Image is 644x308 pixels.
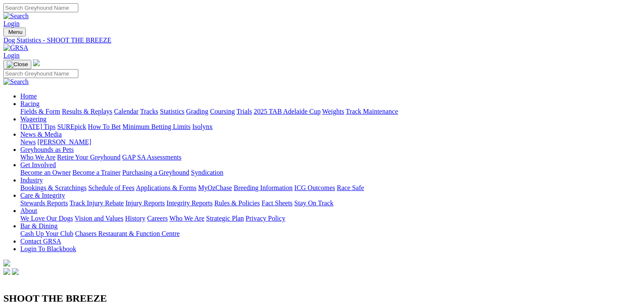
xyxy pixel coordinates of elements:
[136,184,196,191] a: Applications & Forms
[210,108,235,115] a: Coursing
[20,115,47,123] a: Wagering
[254,108,321,115] a: 2025 TAB Adelaide Cup
[206,215,244,222] a: Strategic Plan
[72,169,121,176] a: Become a Trainer
[294,184,335,191] a: ICG Outcomes
[20,146,74,153] a: Greyhounds as Pets
[236,108,252,115] a: Trials
[20,215,73,222] a: We Love Our Dogs
[20,238,61,245] a: Contact GRSA
[20,123,641,131] div: Wagering
[20,154,55,161] a: Who We Are
[20,108,641,115] div: Racing
[62,108,112,115] a: Results & Replays
[37,138,91,146] a: [PERSON_NAME]
[3,293,641,304] h2: SHOOT THE BREEZE
[20,131,62,138] a: News & Media
[125,199,165,207] a: Injury Reports
[337,184,364,191] a: Race Safe
[147,215,168,222] a: Careers
[88,184,134,191] a: Schedule of Fees
[20,108,60,115] a: Fields & Form
[75,215,123,222] a: Vision and Values
[33,59,40,66] img: logo-grsa-white.png
[8,29,22,35] span: Menu
[122,123,191,130] a: Minimum Betting Limits
[75,230,180,237] a: Chasers Restaurant & Function Centre
[3,36,641,44] a: Dog Statistics - SHOOT THE BREEZE
[3,268,10,275] img: facebook.svg
[20,230,73,237] a: Cash Up Your Club
[322,108,344,115] a: Weights
[3,78,29,86] img: Search
[20,123,55,130] a: [DATE] Tips
[140,108,158,115] a: Tracks
[3,60,31,69] button: Toggle navigation
[198,184,232,191] a: MyOzChase
[20,199,641,207] div: Care & Integrity
[20,154,641,161] div: Greyhounds as Pets
[3,12,29,20] img: Search
[20,215,641,222] div: About
[20,100,39,107] a: Racing
[57,123,86,130] a: SUREpick
[191,169,223,176] a: Syndication
[125,215,145,222] a: History
[20,161,56,168] a: Get Involved
[88,123,121,130] a: How To Bet
[57,154,121,161] a: Retire Your Greyhound
[214,199,260,207] a: Rules & Policies
[3,28,26,36] button: Toggle navigation
[3,44,28,52] img: GRSA
[346,108,398,115] a: Track Maintenance
[169,215,205,222] a: Who We Are
[20,245,76,252] a: Login To Blackbook
[20,192,65,199] a: Care & Integrity
[294,199,333,207] a: Stay On Track
[3,69,78,78] input: Search
[166,199,213,207] a: Integrity Reports
[122,154,182,161] a: GAP SA Assessments
[246,215,285,222] a: Privacy Policy
[20,92,37,100] a: Home
[20,138,36,146] a: News
[3,260,10,266] img: logo-grsa-white.png
[12,268,19,275] img: twitter.svg
[192,123,213,130] a: Isolynx
[3,3,78,12] input: Search
[7,61,28,68] img: Close
[186,108,208,115] a: Grading
[20,176,43,184] a: Industry
[234,184,293,191] a: Breeding Information
[20,230,641,238] div: Bar & Dining
[20,184,641,192] div: Industry
[20,184,86,191] a: Bookings & Scratchings
[122,169,189,176] a: Purchasing a Greyhound
[69,199,124,207] a: Track Injury Rebate
[20,222,58,230] a: Bar & Dining
[114,108,138,115] a: Calendar
[262,199,293,207] a: Fact Sheets
[20,199,68,207] a: Stewards Reports
[20,169,71,176] a: Become an Owner
[160,108,185,115] a: Statistics
[3,20,19,27] a: Login
[20,207,37,214] a: About
[20,138,641,146] div: News & Media
[3,52,19,59] a: Login
[20,169,641,176] div: Get Involved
